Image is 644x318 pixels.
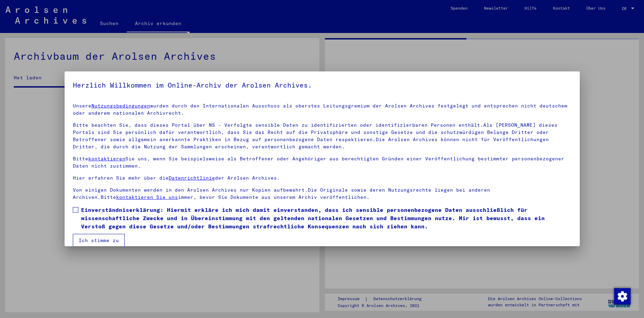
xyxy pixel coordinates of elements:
a: kontaktieren [88,156,125,162]
a: kontaktieren Sie uns [116,194,178,200]
p: Unsere wurden durch den Internationalen Ausschuss als oberstes Leitungsgremium der Arolsen Archiv... [73,102,572,117]
p: Bitte beachten Sie, dass dieses Portal über NS - Verfolgte sensible Daten zu identifizierten oder... [73,122,572,150]
button: Ich stimme zu [73,234,125,247]
a: Nutzungsbedingungen [91,103,150,109]
img: Zustimmung ändern [614,288,631,305]
p: Bitte Sie uns, wenn Sie beispielsweise als Betroffener oder Angehöriger aus berechtigten Gründen ... [73,155,572,170]
h5: Herzlich Willkommen im Online-Archiv der Arolsen Archives. [73,80,572,91]
span: Einverständniserklärung: Hiermit erkläre ich mich damit einverstanden, dass ich sensible personen... [81,206,572,230]
a: Datenrichtlinie [169,175,215,181]
p: Hier erfahren Sie mehr über die der Arolsen Archives. [73,174,572,182]
p: Von einigen Dokumenten werden in den Arolsen Archives nur Kopien aufbewahrt.Die Originale sowie d... [73,186,572,201]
